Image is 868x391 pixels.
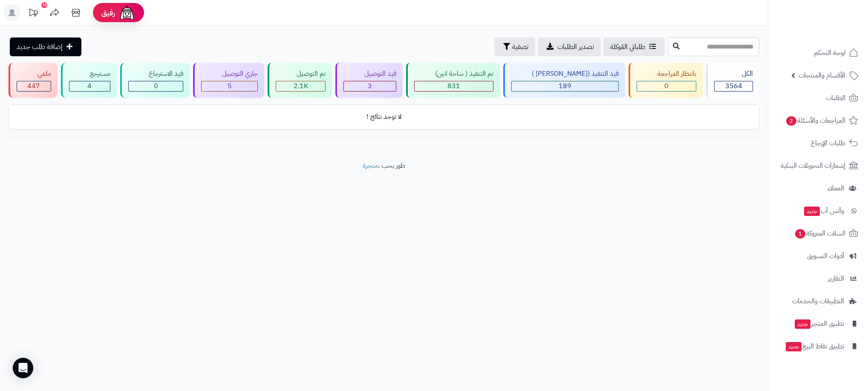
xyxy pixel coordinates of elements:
a: السلات المتروكة1 [773,223,863,244]
span: الطلبات [826,92,845,104]
a: التقارير [773,268,863,289]
div: 0 [637,81,696,91]
span: وآتس آب [803,205,844,217]
span: 4 [87,81,92,91]
a: طلباتي المُوكلة [603,37,665,56]
a: طلبات الإرجاع [773,133,863,153]
span: العملاء [828,182,844,194]
a: ملغي 447 [7,63,59,98]
a: قيد التوصيل 3 [334,63,404,98]
span: الأقسام والمنتجات [799,69,845,81]
div: قيد التوصيل [343,69,396,79]
a: تطبيق المتجرجديد [773,313,863,334]
a: التطبيقات والخدمات [773,291,863,311]
span: أدوات التسويق [807,250,844,262]
span: 3564 [725,81,742,91]
div: 2085 [276,81,325,91]
span: 1 [795,229,805,239]
span: السلات المتروكة [794,227,845,239]
a: تم التنفيذ ( ساحة اتين) 831 [404,63,502,98]
span: لوحة التحكم [814,47,845,59]
button: تصفية [494,37,535,56]
span: 2 [786,116,796,126]
span: تطبيق نقاط البيع [785,340,844,352]
a: قيد الاسترجاع 0 [118,63,192,98]
a: الكل3564 [704,63,761,98]
div: 189 [512,81,619,91]
div: الكل [714,69,753,79]
div: قيد الاسترجاع [128,69,184,79]
span: 0 [154,81,158,91]
span: 2.1K [294,81,308,91]
div: بانتظار المراجعة [637,69,696,79]
span: التطبيقات والخدمات [792,295,844,307]
a: قيد التنفيذ ([PERSON_NAME] ) 189 [502,63,627,98]
div: 0 [129,81,183,91]
span: 3 [368,81,372,91]
a: تحديثات المنصة [23,4,44,23]
a: مسترجع 4 [59,63,118,98]
a: إضافة طلب جديد [10,37,81,56]
span: تصفية [512,42,528,52]
div: 447 [17,81,51,91]
div: جاري التوصيل [201,69,258,79]
a: بانتظار المراجعة 0 [627,63,704,98]
div: تم التوصيل [276,69,326,79]
a: تم التوصيل 2.1K [266,63,334,98]
a: تصدير الطلبات [538,37,601,56]
span: طلبات الإرجاع [811,137,845,149]
span: طلباتي المُوكلة [610,42,645,52]
span: 189 [559,81,571,91]
div: تم التنفيذ ( ساحة اتين) [414,69,493,79]
a: إشعارات التحويلات البنكية [773,155,863,176]
div: مسترجع [69,69,110,79]
span: جديد [804,207,820,216]
a: تطبيق نقاط البيعجديد [773,336,863,356]
div: 10 [41,2,47,8]
span: 0 [664,81,669,91]
a: أدوات التسويق [773,246,863,266]
span: 831 [447,81,460,91]
a: المراجعات والأسئلة2 [773,110,863,131]
div: ملغي [17,69,51,79]
span: رفيق [101,8,115,18]
div: Open Intercom Messenger [13,358,33,378]
a: لوحة التحكم [773,43,863,63]
span: 5 [228,81,232,91]
span: جديد [786,342,802,351]
img: ai-face.png [118,4,136,21]
a: جاري التوصيل 5 [191,63,266,98]
div: 3 [344,81,396,91]
div: 4 [69,81,110,91]
td: لا توجد نتائج ! [9,105,759,129]
span: التقارير [828,273,844,285]
span: جديد [795,319,810,329]
a: الطلبات [773,88,863,108]
a: العملاء [773,178,863,198]
div: قيد التنفيذ ([PERSON_NAME] ) [511,69,619,79]
div: 5 [202,81,257,91]
span: إشعارات التحويلات البنكية [781,160,845,172]
span: المراجعات والأسئلة [785,115,845,126]
span: تطبيق المتجر [794,318,844,330]
a: متجرة [363,161,378,171]
span: إضافة طلب جديد [17,42,63,52]
span: 447 [27,81,40,91]
span: تصدير الطلبات [557,42,594,52]
a: وآتس آبجديد [773,201,863,221]
div: 831 [415,81,493,91]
